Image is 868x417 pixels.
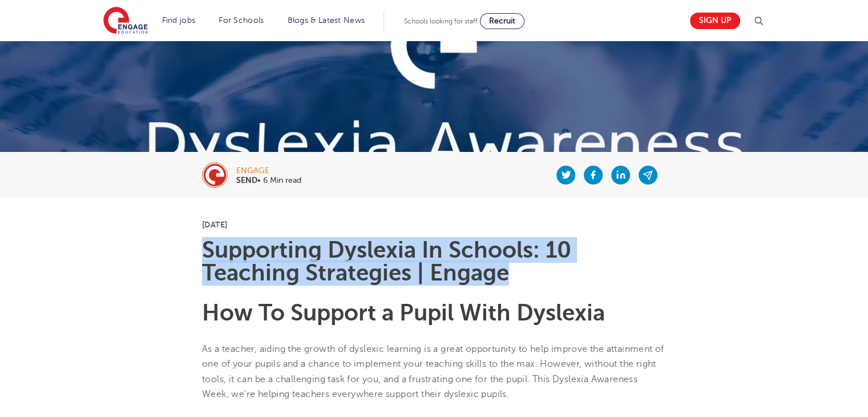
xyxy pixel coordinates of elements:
[202,344,664,399] span: As a teacher, aiding the growth of dyslexic learning is a great opportunity to help improve the a...
[288,16,365,25] a: Blogs & Latest News
[219,16,264,25] a: For Schools
[236,177,301,185] p: • 6 Min read
[489,17,515,25] span: Recruit
[236,167,301,175] div: engage
[202,239,666,284] h1: Supporting Dyslexia In Schools: 10 Teaching Strategies | Engage
[162,16,196,25] a: Find jobs
[202,300,605,326] b: How To Support a Pupil With Dyslexia
[103,7,148,35] img: Engage Education
[202,220,666,228] p: [DATE]
[480,13,524,29] a: Recruit
[690,13,740,29] a: Sign up
[404,17,478,25] span: Schools looking for staff
[236,176,257,185] b: SEND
